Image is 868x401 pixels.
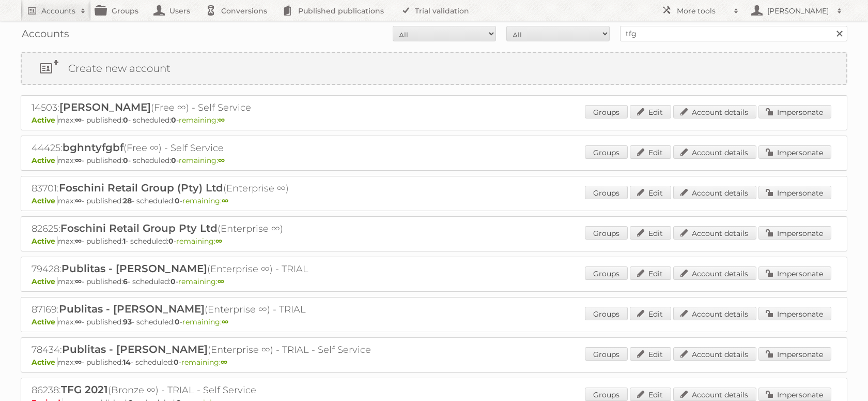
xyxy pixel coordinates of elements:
strong: 0 [123,156,128,165]
strong: 6 [123,277,128,286]
strong: 0 [123,115,128,125]
a: Groups [585,388,628,401]
a: Create new account [22,53,846,84]
strong: ∞ [218,277,224,286]
a: Account details [673,266,756,280]
strong: 0 [175,317,180,326]
a: Impersonate [758,186,831,199]
span: Active [32,115,58,125]
strong: ∞ [75,236,82,246]
strong: 0 [175,196,180,205]
a: Account details [673,347,756,361]
strong: ∞ [75,196,82,205]
span: remaining: [178,277,224,286]
a: Groups [585,307,628,320]
strong: 0 [171,277,176,286]
p: max: - published: - scheduled: - [32,156,836,165]
span: remaining: [182,196,228,205]
span: Active [32,236,58,246]
h2: 44425: (Free ∞) - Self Service [32,141,393,155]
strong: 1 [123,236,126,246]
span: Active [32,358,58,367]
a: Edit [630,186,671,199]
h2: 14503: (Free ∞) - Self Service [32,101,393,114]
a: Groups [585,347,628,361]
p: max: - published: - scheduled: - [32,236,836,246]
a: Edit [630,307,671,320]
span: Foschini Retail Group Pty Ltd [60,222,218,234]
span: Active [32,277,58,286]
span: remaining: [182,317,228,326]
span: remaining: [179,156,225,165]
span: [PERSON_NAME] [59,101,151,113]
h2: Accounts [41,6,75,16]
strong: ∞ [75,115,82,125]
a: Impersonate [758,105,831,118]
span: Publitas - [PERSON_NAME] [61,262,207,275]
a: Groups [585,186,628,199]
h2: 86238: (Bronze ∞) - TRIAL - Self Service [32,383,393,397]
a: Groups [585,226,628,240]
strong: ∞ [222,317,228,326]
a: Groups [585,145,628,159]
a: Edit [630,105,671,118]
strong: 0 [171,115,176,125]
span: remaining: [179,115,225,125]
strong: 93 [123,317,132,326]
strong: ∞ [222,196,228,205]
strong: ∞ [221,358,227,367]
span: TFG 2021 [61,383,108,396]
h2: More tools [677,6,729,16]
span: Foschini Retail Group (Pty) Ltd [59,182,223,194]
a: Account details [673,145,756,159]
strong: 0 [174,358,179,367]
a: Impersonate [758,145,831,159]
span: remaining: [181,358,227,367]
a: Edit [630,226,671,240]
strong: ∞ [75,277,82,286]
p: max: - published: - scheduled: - [32,277,836,286]
a: Impersonate [758,226,831,240]
a: Impersonate [758,307,831,320]
h2: 87169: (Enterprise ∞) - TRIAL [32,303,393,316]
a: Impersonate [758,347,831,361]
span: Active [32,317,58,326]
a: Groups [585,105,628,118]
a: Impersonate [758,388,831,401]
p: max: - published: - scheduled: - [32,317,836,326]
a: Edit [630,145,671,159]
a: Impersonate [758,266,831,280]
h2: 82625: (Enterprise ∞) [32,222,393,235]
strong: ∞ [215,236,222,246]
h2: 78434: (Enterprise ∞) - TRIAL - Self Service [32,343,393,357]
strong: 14 [123,358,131,367]
h2: [PERSON_NAME] [765,6,832,16]
strong: 28 [123,196,132,205]
strong: 0 [171,156,176,165]
a: Account details [673,186,756,199]
a: Account details [673,307,756,320]
strong: ∞ [75,317,82,326]
a: Account details [673,105,756,118]
span: remaining: [176,236,222,246]
a: Account details [673,388,756,401]
h2: 79428: (Enterprise ∞) - TRIAL [32,262,393,276]
p: max: - published: - scheduled: - [32,115,836,125]
a: Account details [673,226,756,240]
strong: ∞ [218,156,225,165]
a: Groups [585,266,628,280]
span: bghntyfgbf [63,141,123,154]
strong: ∞ [218,115,225,125]
span: Active [32,156,58,165]
strong: ∞ [75,156,82,165]
p: max: - published: - scheduled: - [32,358,836,367]
strong: 0 [168,236,174,246]
span: Publitas - [PERSON_NAME] [59,303,205,315]
span: Active [32,196,58,205]
p: max: - published: - scheduled: - [32,196,836,205]
strong: ∞ [75,358,82,367]
h2: 83701: (Enterprise ∞) [32,182,393,195]
span: Publitas - [PERSON_NAME] [62,343,208,355]
a: Edit [630,388,671,401]
a: Edit [630,266,671,280]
